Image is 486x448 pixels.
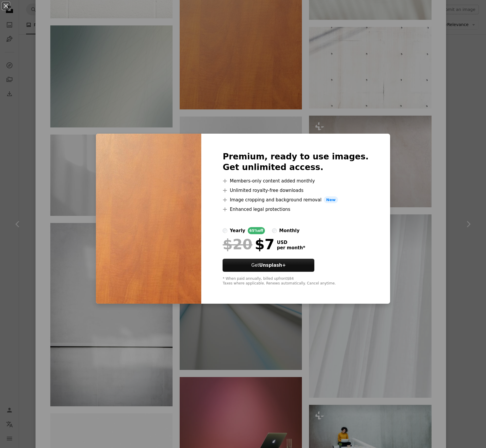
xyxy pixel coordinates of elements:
[223,177,368,185] li: Members-only content added monthly
[223,259,314,272] button: GetUnsplash+
[96,134,201,304] img: premium_photo-1675876656293-2c63df09cbb2
[279,227,300,234] div: monthly
[223,196,368,203] li: Image cropping and background removal
[272,228,277,233] input: monthly
[324,196,338,203] span: New
[230,227,245,234] div: yearly
[248,227,265,234] div: 65% off
[259,263,286,268] strong: Unsplash+
[223,206,368,213] li: Enhanced legal protections
[277,245,305,250] span: per month *
[223,151,368,173] h2: Premium, ready to use images. Get unlimited access.
[223,276,368,286] div: * When paid annually, billed upfront $84 Taxes where applicable. Renews automatically. Cancel any...
[223,228,227,233] input: yearly65%off
[223,237,274,252] div: $7
[223,187,368,194] li: Unlimited royalty-free downloads
[277,240,305,245] span: USD
[223,237,252,252] span: $20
